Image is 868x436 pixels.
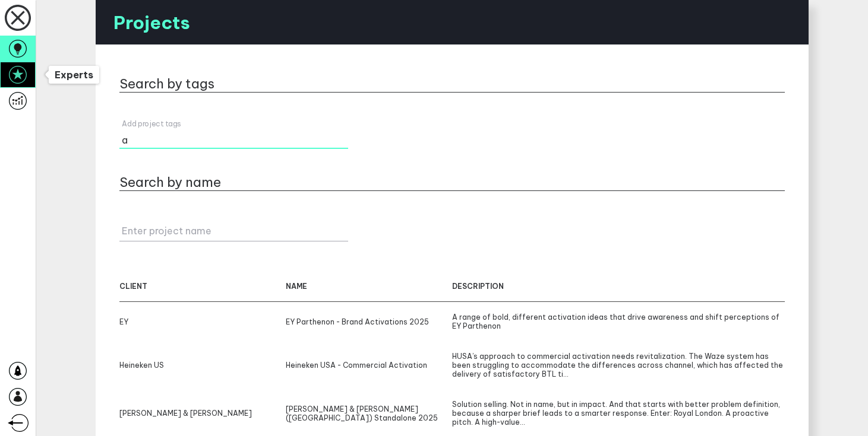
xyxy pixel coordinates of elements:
[286,313,452,330] div: EY Parthenon - Brand Activations 2025
[119,282,286,291] div: client
[452,352,785,378] div: HUSA’s approach to commercial activation needs revitalization. The Waze system has been strugglin...
[122,225,351,237] label: Enter project name
[119,400,286,427] div: [PERSON_NAME] & [PERSON_NAME]
[286,282,452,291] div: name
[452,313,785,330] div: A range of bold, different activation ideas that drive awareness and shift perceptions of EY Part...
[286,352,452,378] div: Heineken USA - Commercial Activation
[286,400,452,427] div: [PERSON_NAME] & [PERSON_NAME] ([GEOGRAPHIC_DATA]) Standalone 2025
[452,400,785,427] div: Solution selling. Not in name, but in impact. And that starts with better problem definition, bec...
[119,75,214,92] h2: Search by tags
[119,174,221,190] h2: Search by name
[452,282,785,291] div: description
[119,352,286,378] div: Heineken US
[55,69,93,81] span: Experts
[122,119,293,128] label: Add project tags
[119,313,286,330] div: EY
[96,11,190,34] h4: Projects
